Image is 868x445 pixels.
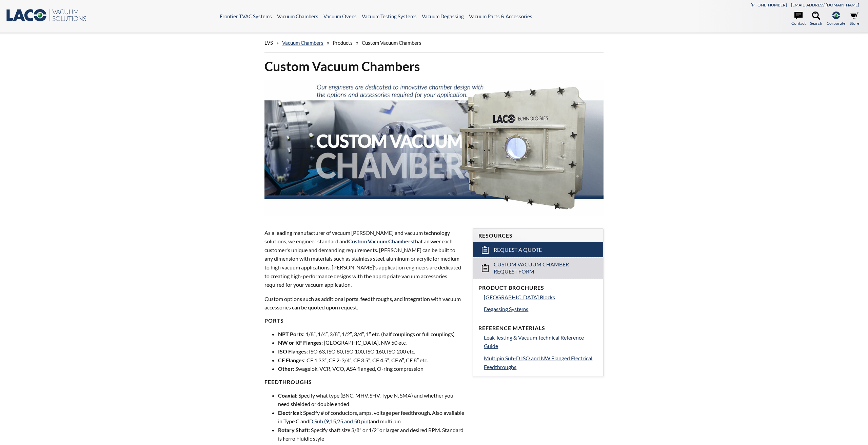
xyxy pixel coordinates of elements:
[478,232,598,239] h4: Resources
[278,357,304,363] strong: CF Flanges
[278,331,303,337] strong: NPT Ports
[264,228,465,289] p: As a leading manufacturer of vacuum [PERSON_NAME] and vacuum technology solutions, we engineer st...
[277,13,318,19] a: Vacuum Chambers
[264,58,604,75] h1: Custom Vacuum Chambers
[282,40,323,46] a: Vacuum Chambers
[278,391,465,408] li: : Specify what type (BNC, MHV, SHV, Type N, SMA) and whether you need shielded or double ended
[278,348,307,355] strong: ISO Flanges
[264,379,465,386] h4: FEEDTHROUGHS
[484,333,598,350] a: Leak Testing & Vacuum Technical Reference Guide
[323,13,357,19] a: Vacuum Ovens
[264,317,465,324] h4: PORTS
[494,261,585,275] span: Custom Vacuum Chamber Request Form
[850,12,859,26] a: Store
[484,306,528,312] span: Degassing Systems
[278,356,465,365] li: : CF 1.33″, CF 2-3/4″, CF 3.5″, CF 4.5″, CF 6″, CF 8″ etc.
[751,2,787,7] a: [PHONE_NUMBER]
[264,295,465,312] p: Custom options such as additional ports, feedthroughs, and integration with vacuum accessories ca...
[278,347,465,356] li: : ISO 63, ISO 80, ISO 100, ISO 160, ISO 200 etc.
[810,12,822,26] a: Search
[278,364,465,373] li: : Swagelok, VCR, VCO, ASA flanged, O-ring compression
[278,426,465,443] li: : Specify shaft size 3/8″ or 1/2″ or larger and desired RPM. Standard is Ferro Fluidic style
[478,284,598,291] h4: Product Brochures
[278,339,321,346] strong: NW or KF Flanges
[264,40,273,46] span: LVS
[333,40,353,46] span: Products
[484,294,555,300] span: [GEOGRAPHIC_DATA] Blocks
[278,409,301,416] strong: Electrical
[264,33,604,53] div: » » »
[309,418,370,424] a: D Sub (9,15,25 and 50 pin)
[473,242,603,257] a: Request a Quote
[827,20,845,26] span: Corporate
[278,365,293,372] strong: Other
[278,427,309,433] strong: Rotary Shaft
[362,13,417,19] a: Vacuum Testing Systems
[220,13,272,19] a: Frontier TVAC Systems
[278,338,465,347] li: : [GEOGRAPHIC_DATA], NW 50 etc.
[278,408,465,426] li: : Specify # of conductors, amps, voltage per feedthrough. Also available in Type C and and multi pin
[484,293,598,302] a: [GEOGRAPHIC_DATA] Blocks
[362,40,421,46] span: Custom Vacuum Chambers
[791,12,806,26] a: Contact
[278,392,296,399] strong: Coaxial
[484,355,592,370] span: Multipin Sub-D ISO and NW Flanged Electrical Feedthroughs
[791,2,859,7] a: [EMAIL_ADDRESS][DOMAIN_NAME]
[478,325,598,332] h4: Reference Materials
[473,257,603,279] a: Custom Vacuum Chamber Request Form
[422,13,464,19] a: Vacuum Degassing
[264,80,604,216] img: Custom Vacuum Chamber header
[484,305,598,313] a: Degassing Systems
[348,238,413,244] span: Custom Vacuum Chambers
[494,246,542,254] span: Request a Quote
[469,13,532,19] a: Vacuum Parts & Accessories
[484,334,584,349] span: Leak Testing & Vacuum Technical Reference Guide
[484,354,598,371] a: Multipin Sub-D ISO and NW Flanged Electrical Feedthroughs
[278,330,465,339] li: : 1/8″, 1/4″, 3/8″, 1/2″, 3/4″, 1″ etc. (half couplings or full couplings)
